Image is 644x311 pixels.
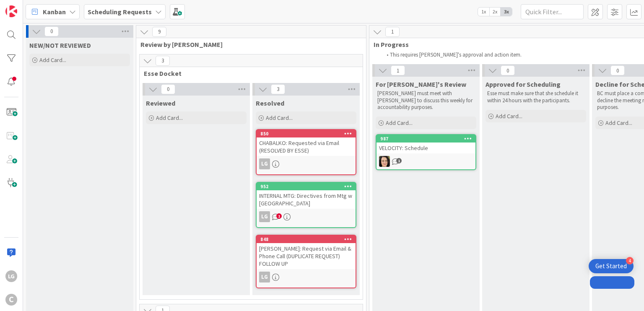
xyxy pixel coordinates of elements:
span: Reviewed [146,99,175,107]
div: 850CHABALKO: Requested via Email (RESOLVED BY ESSE) [257,130,356,156]
img: Visit kanbanzone.com [5,5,17,17]
div: 850 [260,131,356,137]
span: Add Card... [156,114,183,122]
div: 987 [377,135,475,143]
a: 850CHABALKO: Requested via Email (RESOLVED BY ESSE)LG [256,129,356,175]
span: 0 [161,84,175,94]
div: LG [259,158,270,169]
div: 850 [257,130,356,137]
div: Open Get Started checklist, remaining modules: 4 [589,259,634,273]
div: 848[PERSON_NAME]: Request via Email & Phone Call (DUPLICATE REQUEST) FOLLOW UP [257,236,356,269]
img: BL [379,156,390,167]
span: 9 [152,27,166,37]
p: [PERSON_NAME] must meet with [PERSON_NAME] to discuss this weekly for accountability purposes. [377,90,475,111]
span: 3 [156,56,170,66]
span: Kanban [43,7,66,17]
div: BL [377,156,475,167]
span: 1 [276,213,282,219]
input: Quick Filter... [521,4,584,19]
div: LG [257,158,356,169]
span: Approved for Scheduling [486,80,561,88]
a: 952INTERNAL MTG: Directives from Mtg w [GEOGRAPHIC_DATA]LG [256,182,356,228]
div: INTERNAL MTG: Directives from Mtg w [GEOGRAPHIC_DATA] [257,190,356,209]
a: 848[PERSON_NAME]: Request via Email & Phone Call (DUPLICATE REQUEST) FOLLOW UPLG [256,235,356,288]
span: Add Card... [496,112,522,120]
span: For Breanna's Review [376,80,466,88]
div: 848 [260,236,356,242]
span: 1 [385,27,400,37]
span: 0 [501,65,515,75]
div: 848 [257,236,356,243]
div: LG [257,211,356,222]
span: Review by Esse [140,40,356,49]
span: 1 [391,65,405,75]
div: LG [259,272,270,282]
span: Esse Docket [144,69,352,78]
span: 0 [44,26,59,36]
span: Add Card... [605,119,632,127]
div: Get Started [595,262,627,270]
div: 952 [260,184,356,189]
span: 2x [489,8,501,16]
span: 3x [501,8,512,16]
span: 0 [610,65,625,75]
span: Add Card... [386,119,413,127]
b: Scheduling Requests [88,8,152,16]
span: 3 [271,84,285,94]
div: 987 [380,136,475,142]
div: CHABALKO: Requested via Email (RESOLVED BY ESSE) [257,137,356,156]
a: 987VELOCITY: ScheduleBL [376,134,476,170]
div: LG [259,211,270,222]
div: 987VELOCITY: Schedule [377,135,475,153]
p: Esse must make sure that she schedule it within 24 hours with the participants. [487,90,584,104]
span: Add Card... [266,114,293,122]
div: LG [5,270,17,282]
div: LG [257,272,356,282]
div: [PERSON_NAME]: Request via Email & Phone Call (DUPLICATE REQUEST) FOLLOW UP [257,243,356,269]
span: Resolved [256,99,284,107]
div: 4 [626,257,634,264]
div: 952INTERNAL MTG: Directives from Mtg w [GEOGRAPHIC_DATA] [257,183,356,209]
span: 1 [396,158,402,163]
div: C [5,294,17,306]
span: Add Card... [39,56,66,64]
div: 952 [257,183,356,190]
span: NEW/NOT REVIEWED [29,41,91,49]
div: VELOCITY: Schedule [377,143,475,153]
span: 1x [478,8,489,16]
